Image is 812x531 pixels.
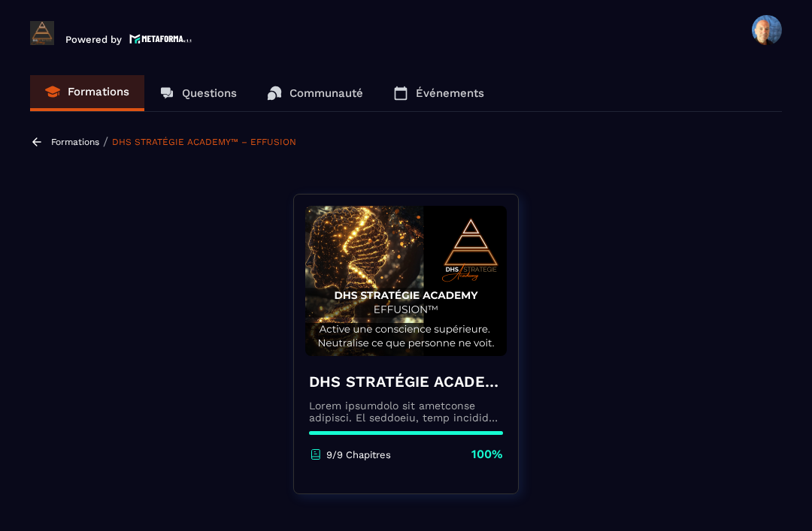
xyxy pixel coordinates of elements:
p: Communauté [289,86,363,100]
p: Powered by [65,34,122,45]
img: logo-branding [30,21,54,45]
span: / [103,134,108,149]
a: Formations [51,137,99,147]
a: Événements [378,75,499,111]
a: DHS STRATÉGIE ACADEMY™ – EFFUSION [112,137,296,147]
p: Événements [416,86,484,100]
a: Formations [30,75,144,111]
p: 100% [471,446,503,463]
a: Questions [144,75,252,111]
p: Lorem ipsumdolo sit ametconse adipisci. El seddoeiu, temp incidid utla et dolo ma aliqu enimadmi ... [309,400,503,424]
p: Formations [68,85,129,98]
img: logo [129,32,192,45]
p: Questions [182,86,237,100]
p: 9/9 Chapitres [326,449,391,460]
a: Communauté [252,75,378,111]
img: banner [305,206,507,356]
h4: DHS STRATÉGIE ACADEMY™ – EFFUSION [309,371,503,392]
